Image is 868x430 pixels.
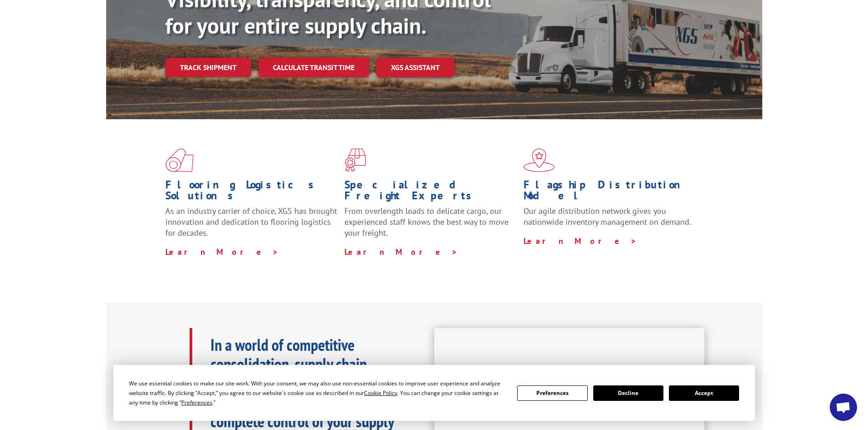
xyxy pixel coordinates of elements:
button: Accept [669,385,739,401]
a: Calculate transit time [258,58,369,77]
a: Learn More > [165,247,279,257]
a: Learn More > [524,236,637,246]
img: xgs-icon-flagship-distribution-model-red [524,148,555,172]
button: Preferences [517,385,587,401]
img: xgs-icon-focused-on-flooring-red [344,148,366,172]
a: Learn More > [344,247,458,257]
div: Open chat [830,394,857,421]
h1: Flagship Distribution Model [524,179,696,206]
img: xgs-icon-total-supply-chain-intelligence-red [165,148,194,172]
div: We use essential cookies to make our site work. With your consent, we may also use non-essential ... [129,379,506,407]
h1: Flooring Logistics Solutions [165,179,338,206]
a: XGS ASSISTANT [376,58,454,77]
div: Cookie Consent Prompt [113,365,755,421]
a: Track shipment [165,58,251,77]
h1: Specialized Freight Experts [344,179,517,206]
span: As an industry carrier of choice, XGS has brought innovation and dedication to flooring logistics... [165,206,337,238]
p: From overlength loads to delicate cargo, our experienced staff knows the best way to move your fr... [344,206,517,246]
span: Cookie Policy [364,389,397,397]
span: Our agile distribution network gives you nationwide inventory management on demand. [524,206,691,227]
span: Preferences [181,399,212,406]
button: Decline [593,385,663,401]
